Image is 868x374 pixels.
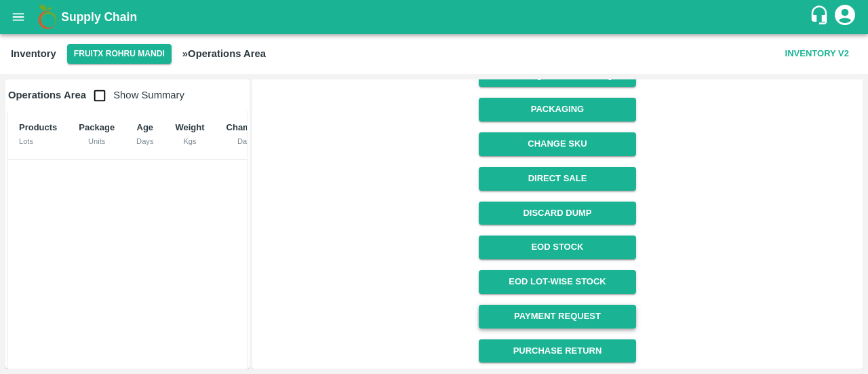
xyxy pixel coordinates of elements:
div: Date [226,135,264,147]
button: Packaging [479,98,635,121]
a: EOD Lot-wise Stock [479,270,635,294]
div: Days [136,135,153,147]
div: account of current user [833,3,857,31]
button: Select DC [67,44,172,64]
b: Products [19,122,57,132]
b: Age [137,122,154,132]
b: Operations Area [8,90,86,100]
b: Weight [175,122,204,132]
button: Discard Dump [479,202,635,225]
div: Units [79,135,115,147]
button: Direct Sale [479,167,635,191]
div: Kgs [175,135,204,147]
div: Lots [19,135,57,147]
b: » Operations Area [182,48,266,59]
button: open drawer [3,1,34,33]
button: Inventory V2 [780,42,854,66]
a: EOD Stock [479,236,635,259]
button: Purchase Return [479,339,635,363]
b: Inventory [11,48,56,59]
b: Package [79,122,115,132]
img: logo [34,3,61,31]
b: Chamber [226,122,264,132]
button: Change SKU [479,132,635,156]
b: Supply Chain [61,10,137,24]
span: Show Summary [86,90,184,100]
div: customer-support [809,5,833,29]
a: Supply Chain [61,7,809,26]
a: Payment Request [479,305,635,329]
